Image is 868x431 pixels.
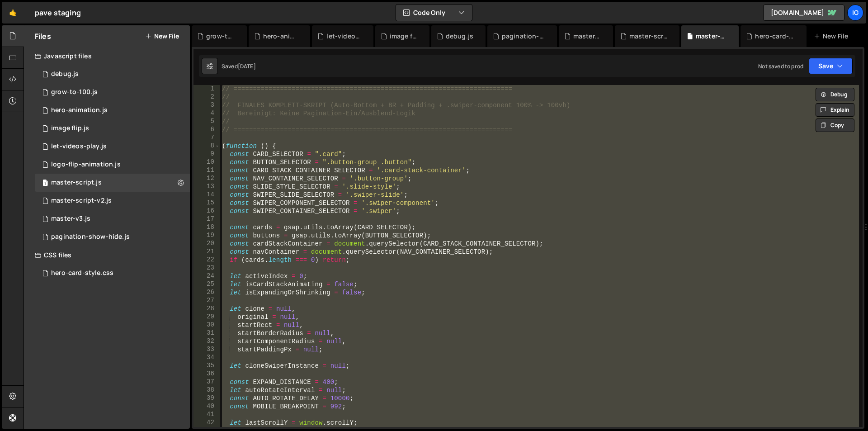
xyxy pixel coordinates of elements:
[573,32,602,41] div: master-v3.js
[629,32,669,41] div: master-script-v2.js
[35,192,190,210] div: 16760/45980.js
[193,109,220,118] div: 4
[696,32,728,41] div: master-script.js
[193,126,220,134] div: 6
[2,2,24,24] a: 🤙
[263,32,299,41] div: hero-animation.js
[193,411,220,419] div: 41
[446,32,473,41] div: debug.js
[193,248,220,256] div: 21
[193,354,220,362] div: 34
[51,269,113,277] div: hero-card-style.css
[193,419,220,427] div: 42
[763,5,844,21] a: [DOMAIN_NAME]
[193,264,220,272] div: 23
[51,142,107,151] div: let-videos-play.js
[390,32,419,41] div: image flip.js
[35,65,190,83] div: 16760/46602.js
[35,119,190,137] div: 16760/46741.js
[145,33,179,40] button: New File
[193,321,220,329] div: 30
[193,370,220,378] div: 36
[816,118,854,132] button: Copy
[758,62,803,70] div: Not saved to prod
[193,305,220,313] div: 28
[193,272,220,280] div: 24
[502,32,546,41] div: pagination-show-hide.js
[42,180,48,187] span: 1
[193,207,220,215] div: 16
[193,256,220,264] div: 22
[193,232,220,240] div: 19
[35,137,190,156] div: 16760/46836.js
[51,233,130,241] div: pagination-show-hide.js
[51,179,102,187] div: master-script.js
[193,191,220,199] div: 14
[193,223,220,232] div: 18
[814,32,852,41] div: New File
[193,93,220,101] div: 2
[51,88,98,96] div: grow-to-100.js
[193,394,220,403] div: 39
[51,70,79,78] div: debug.js
[193,329,220,337] div: 31
[193,313,220,321] div: 29
[193,386,220,394] div: 38
[326,32,362,41] div: let-videos-play.js
[193,150,220,158] div: 9
[396,5,472,21] button: Code Only
[35,7,81,18] div: pave staging
[24,47,190,65] div: Javascript files
[238,62,256,70] div: [DATE]
[809,58,853,74] button: Save
[193,85,220,93] div: 1
[193,403,220,411] div: 40
[193,166,220,175] div: 11
[51,106,108,114] div: hero-animation.js
[35,228,190,246] div: 16760/46600.js
[193,346,220,354] div: 33
[193,362,220,370] div: 35
[847,5,863,21] a: ig
[193,134,220,142] div: 7
[206,32,236,41] div: grow-to-100.js
[35,101,190,119] div: 16760/45785.js
[193,101,220,109] div: 3
[193,199,220,207] div: 15
[193,183,220,191] div: 13
[35,174,190,192] div: 16760/45786.js
[35,264,190,282] div: 16760/45784.css
[51,215,90,223] div: master-v3.js
[193,297,220,305] div: 27
[816,103,854,117] button: Explain
[51,197,112,205] div: master-script-v2.js
[35,83,190,101] div: 16760/45783.js
[193,240,220,248] div: 20
[193,378,220,386] div: 37
[193,215,220,223] div: 17
[222,62,256,70] div: Saved
[193,337,220,346] div: 32
[35,31,51,41] h2: Files
[35,156,190,174] div: 16760/46375.js
[193,280,220,289] div: 25
[193,142,220,150] div: 8
[816,88,854,101] button: Debug
[51,161,121,169] div: logo-flip-animation.js
[35,210,190,228] div: 16760/46055.js
[193,289,220,297] div: 26
[51,124,89,133] div: image flip.js
[193,175,220,183] div: 12
[755,32,796,41] div: hero-card-style.css
[193,118,220,126] div: 5
[24,246,190,264] div: CSS files
[193,158,220,166] div: 10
